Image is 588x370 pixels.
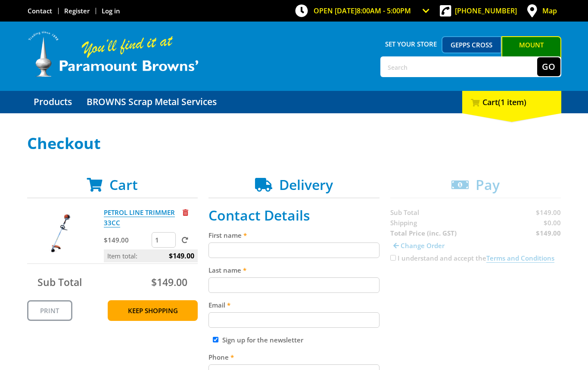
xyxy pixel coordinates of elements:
a: Go to the BROWNS Scrap Metal Services page [80,91,223,113]
a: Log in [102,6,120,15]
label: Sign up for the newsletter [222,336,303,344]
span: Set your store [380,36,442,52]
label: First name [208,230,380,240]
img: PETROL LINE TRIMMER 33CC [35,207,87,259]
a: Remove from cart [183,208,188,217]
span: $149.00 [151,275,187,289]
span: (1 item) [498,97,526,107]
label: Last name [208,265,380,275]
label: Phone [208,352,380,362]
a: Go to the Products page [27,91,78,113]
span: $149.00 [169,249,194,262]
a: Go to the Contact page [28,6,52,15]
button: Go [537,57,560,76]
label: Email [208,300,380,310]
p: $149.00 [104,235,150,245]
input: Please enter your first name. [208,243,380,258]
div: Cart [462,91,561,113]
span: Delivery [279,175,333,194]
span: 8:00am - 5:00pm [357,6,411,16]
a: Go to the registration page [64,6,90,15]
img: Paramount Browns' [27,30,199,78]
input: Please enter your email address. [208,312,380,328]
a: Keep Shopping [108,300,198,321]
span: Cart [109,175,138,194]
a: Print [27,300,72,321]
a: PETROL LINE TRIMMER 33CC [104,208,175,227]
span: Sub Total [37,275,82,289]
p: Item total: [104,249,198,262]
h1: Checkout [27,135,561,152]
a: Mount [PERSON_NAME] [501,36,561,69]
span: OPEN [DATE] [314,6,411,16]
input: Search [381,57,537,76]
a: Gepps Cross [442,36,501,53]
input: Please enter your last name. [208,277,380,293]
h2: Contact Details [208,207,380,224]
